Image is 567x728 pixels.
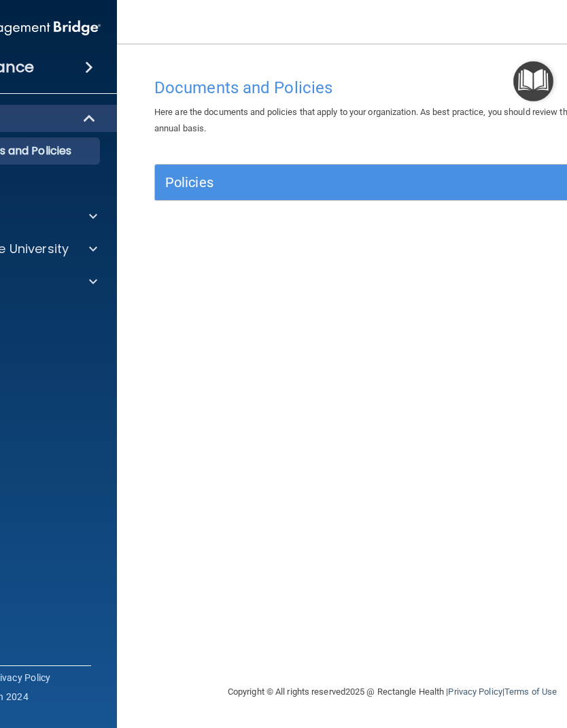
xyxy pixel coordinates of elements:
button: Open Resource Center [513,61,553,101]
h5: Policies [165,175,501,190]
a: Terms of Use [504,686,557,697]
a: Privacy Policy [448,686,502,697]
